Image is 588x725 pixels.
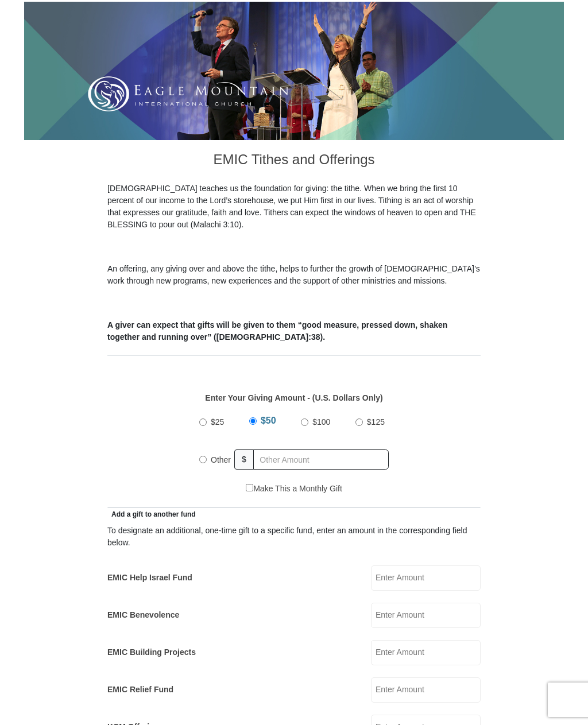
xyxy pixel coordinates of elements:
[234,449,254,470] span: $
[211,455,231,464] span: Other
[107,183,481,231] p: [DEMOGRAPHIC_DATA] teaches us the foundation for giving: the tithe. When we bring the first 10 pe...
[371,677,481,703] input: Enter Amount
[205,393,382,402] strong: Enter Your Giving Amount - (U.S. Dollars Only)
[371,640,481,665] input: Enter Amount
[246,484,253,491] input: Make This a Monthly Gift
[253,449,389,470] input: Other Amount
[107,572,192,584] label: EMIC Help Israel Fund
[107,646,196,658] label: EMIC Building Projects
[367,417,385,427] span: $125
[107,609,179,621] label: EMIC Benevolence
[107,510,196,518] span: Add a gift to another fund
[107,320,447,342] b: A giver can expect that gifts will be given to them “good measure, pressed down, shaken together ...
[107,684,173,696] label: EMIC Relief Fund
[371,603,481,628] input: Enter Amount
[107,525,481,549] div: To designate an additional, one-time gift to a specific fund, enter an amount in the correspondin...
[371,565,481,591] input: Enter Amount
[246,483,342,495] label: Make This a Monthly Gift
[312,417,330,427] span: $100
[107,140,481,183] h3: EMIC Tithes and Offerings
[211,417,224,427] span: $25
[107,263,481,287] p: An offering, any giving over and above the tithe, helps to further the growth of [DEMOGRAPHIC_DAT...
[261,416,276,425] span: $50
